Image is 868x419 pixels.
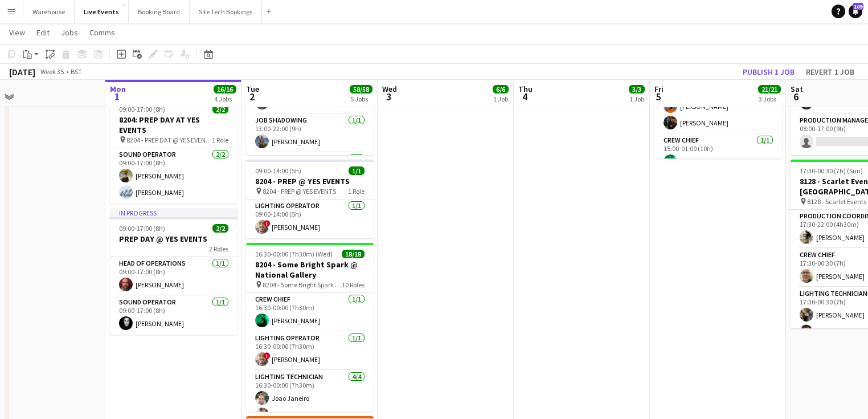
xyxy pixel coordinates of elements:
span: 09:00-14:00 (5h) [255,166,301,175]
app-card-role: Lighting Operator1/116:30-00:00 (7h30m)![PERSON_NAME] [246,332,374,371]
span: Sat [791,84,803,94]
span: 6/6 [493,85,509,93]
app-card-role: Crew Chief1/116:30-00:00 (7h30m)[PERSON_NAME] [246,293,374,332]
span: Fri [654,84,664,94]
div: In progress [110,208,238,217]
app-card-role: Head of Operations1/109:00-17:00 (8h)[PERSON_NAME] [110,257,238,296]
app-job-card: 09:00-14:00 (5h)1/18204 - PREP @ YES EVENTS 8204 - PREP @ YES EVENTS1 RoleLighting Operator1/109:... [246,160,374,238]
button: Booking Board [129,1,190,23]
span: 2 Roles [209,245,228,253]
button: Publish 1 job [738,64,799,79]
span: 8204 - Some Bright Spark @ National Gallery [263,280,342,289]
span: View [9,27,25,38]
div: 4 Jobs [214,95,236,103]
button: Revert 1 job [801,64,859,79]
h3: 8204: PREP DAY AT YES EVENTS [110,115,238,135]
span: Thu [518,84,533,94]
span: 2/2 [212,224,228,233]
div: [DATE] [9,66,35,78]
div: 5 Jobs [350,95,372,103]
button: Site Tech Bookings [190,1,262,23]
app-job-card: 16:30-00:00 (7h30m) (Wed)18/188204 - Some Bright Spark @ National Gallery 8204 - Some Bright Spar... [246,243,374,412]
a: Jobs [56,25,83,40]
span: 1 [108,90,126,103]
div: 1 Job [629,95,644,103]
app-card-role: Crew Chief1/115:00-01:00 (10h)[PERSON_NAME] [654,134,782,173]
span: 09:00-17:00 (8h) [119,224,165,233]
span: ! [264,352,271,359]
span: 10 Roles [342,280,365,289]
span: 8204 - PREP DAT @ YES EVENTS [126,136,212,144]
h3: 8204 - Some Bright Spark @ National Gallery [246,259,374,280]
span: 16:30-00:00 (7h30m) (Wed) [255,250,333,258]
app-card-role: Lighting Operator1/109:00-14:00 (5h)![PERSON_NAME] [246,200,374,238]
span: 17:30-00:30 (7h) (Sun) [800,166,863,175]
span: Comms [89,27,115,38]
span: 18/18 [342,250,365,258]
div: BST [71,67,82,76]
span: Tue [246,84,259,94]
button: Warehouse [23,1,75,23]
span: 1 Role [212,136,228,144]
span: Edit [36,27,50,38]
app-card-role: Sound Operator2/209:00-17:00 (8h)[PERSON_NAME][PERSON_NAME] [110,148,238,204]
span: 6 [789,90,803,103]
span: 58/58 [350,85,372,93]
a: Edit [32,25,54,40]
app-job-card: In progress09:00-17:00 (8h)2/2PREP DAY @ YES EVENTS2 RolesHead of Operations1/109:00-17:00 (8h)[P... [110,208,238,335]
button: Live Events [75,1,129,23]
span: 09:00-17:00 (8h) [119,105,165,113]
a: View [5,25,30,40]
app-card-role: Lighting Technician1/1 [246,153,374,192]
app-job-card: In progress09:00-17:00 (8h)2/28204: PREP DAY AT YES EVENTS 8204 - PREP DAT @ YES EVENTS1 RoleSoun... [110,89,238,204]
span: 5 [653,90,664,103]
span: Mon [110,84,126,94]
span: 3/3 [629,85,645,93]
span: Week 35 [38,67,66,76]
h3: PREP DAY @ YES EVENTS [110,234,238,244]
a: Comms [85,25,120,40]
span: 8204 - PREP @ YES EVENTS [263,187,336,196]
span: 1 Role [348,187,365,196]
span: ! [264,220,271,227]
span: Wed [382,84,397,94]
span: 2 [244,90,259,103]
span: 109 [853,3,863,10]
span: 3 [380,90,397,103]
div: 3 Jobs [759,95,780,103]
span: 2/2 [212,105,228,113]
span: 16/16 [214,85,236,93]
span: 21/21 [758,85,781,93]
span: Jobs [61,27,78,38]
app-card-role: Sound Operator1/109:00-17:00 (8h)[PERSON_NAME] [110,296,238,335]
span: 1/1 [349,166,365,175]
h3: 8204 - PREP @ YES EVENTS [246,176,374,186]
div: 1 Job [493,95,508,103]
a: 109 [849,5,862,18]
span: 4 [517,90,533,103]
app-card-role: Job Shadowing1/113:00-22:00 (9h)[PERSON_NAME] [246,114,374,153]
